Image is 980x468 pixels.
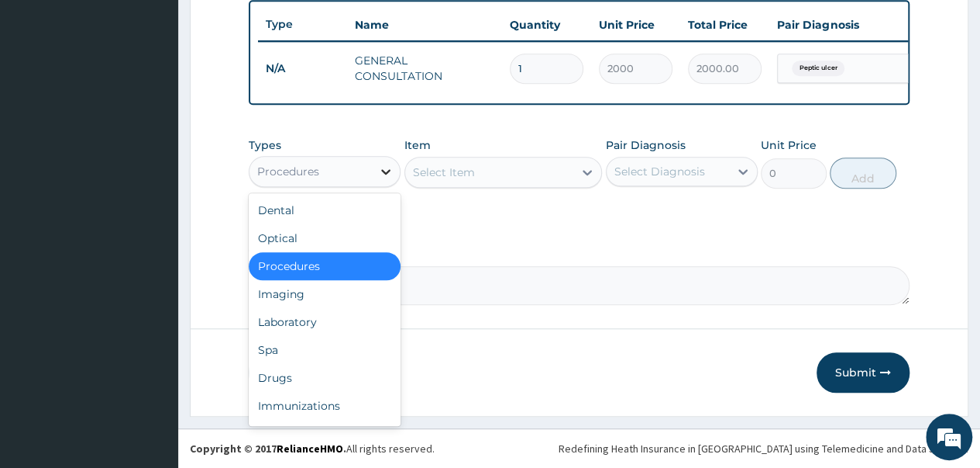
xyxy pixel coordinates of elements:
[830,158,896,189] button: Add
[761,137,817,153] label: Unit Price
[792,61,844,76] span: Peptic ulcer
[249,244,910,258] label: Comment
[591,9,680,40] th: Unit Price
[249,139,281,152] label: Types
[249,252,401,280] div: Procedures
[249,336,401,364] div: Spa
[249,364,401,392] div: Drugs
[769,9,940,40] th: Pair Diagnosis
[817,352,910,393] button: Submit
[680,9,769,40] th: Total Price
[29,78,63,116] img: d_794563401_company_1708531726252_794563401
[404,137,431,153] label: Item
[249,392,401,420] div: Immunizations
[606,137,686,153] label: Pair Diagnosis
[249,280,401,308] div: Imaging
[249,196,401,224] div: Dental
[347,45,502,92] td: GENERAL CONSULTATION
[413,165,475,180] div: Select Item
[258,10,347,39] th: Type
[90,137,214,294] span: We're online!
[249,224,401,252] div: Optical
[249,420,401,448] div: Others
[502,9,591,40] th: Quantity
[81,87,260,107] div: Chat with us now
[178,428,980,468] footer: All rights reserved.
[257,164,319,179] div: Procedures
[347,9,502,40] th: Name
[277,442,343,456] a: RelianceHMO
[8,307,295,362] textarea: Type your message and hit 'Enter'
[614,164,705,179] div: Select Diagnosis
[190,442,346,456] strong: Copyright © 2017 .
[258,54,347,83] td: N/A
[559,441,968,456] div: Redefining Heath Insurance in [GEOGRAPHIC_DATA] using Telemedicine and Data Science!
[254,8,291,45] div: Minimize live chat window
[249,308,401,336] div: Laboratory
